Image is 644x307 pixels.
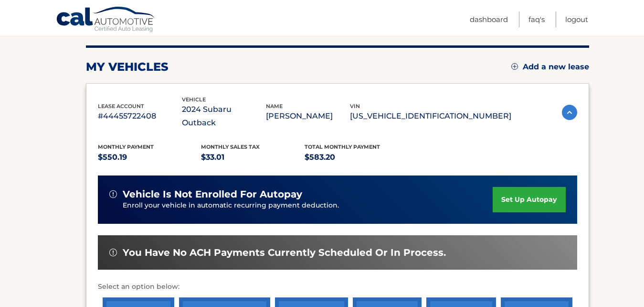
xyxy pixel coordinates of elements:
p: Select an option below: [98,281,577,293]
img: alert-white.svg [109,249,117,256]
span: Total Monthly Payment [305,143,380,150]
a: set up autopay [493,187,565,212]
span: vehicle [182,96,206,103]
span: name [266,103,283,110]
p: Enroll your vehicle in automatic recurring payment deduction. [123,200,493,211]
p: [PERSON_NAME] [266,110,350,123]
span: Monthly sales Tax [201,143,260,150]
span: Monthly Payment [98,143,154,150]
a: FAQ's [528,11,545,27]
span: vin [350,103,360,110]
a: Logout [565,11,588,27]
p: [US_VEHICLE_IDENTIFICATION_NUMBER] [350,110,511,123]
a: Add a new lease [511,62,589,72]
img: accordion-active.svg [562,105,577,120]
p: $550.19 [98,151,201,164]
img: alert-white.svg [109,190,117,198]
span: vehicle is not enrolled for autopay [123,188,302,200]
a: Cal Automotive [56,6,156,34]
img: add.svg [511,63,518,70]
a: Dashboard [470,11,508,27]
p: #44455722408 [98,110,182,123]
p: 2024 Subaru Outback [182,103,266,130]
span: You have no ACH payments currently scheduled or in process. [123,247,446,259]
p: $33.01 [201,151,305,164]
p: $583.20 [305,151,408,164]
span: lease account [98,103,144,110]
h2: my vehicles [86,60,169,74]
